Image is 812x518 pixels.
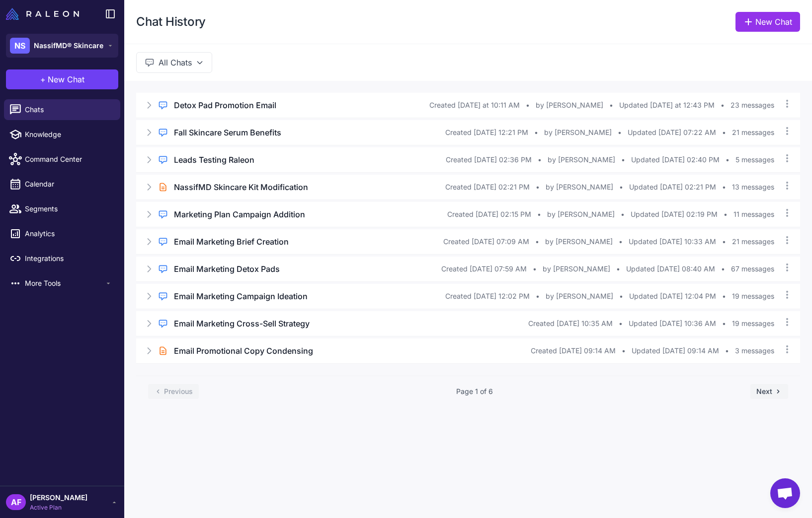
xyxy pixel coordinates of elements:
[534,127,538,138] span: •
[6,34,118,58] button: NSNassifMD® Skincare
[174,127,281,138] h3: Fall Skincare Serum Benefits
[725,345,729,356] span: •
[531,345,616,356] span: Created [DATE] 09:14 AM
[618,127,622,138] span: •
[732,291,774,302] span: 19 messages
[546,182,613,193] span: by [PERSON_NAME]
[629,318,716,329] span: Updated [DATE] 10:36 AM
[174,236,289,248] h3: Email Marketing Brief Creation
[25,203,112,214] span: Segments
[537,209,541,220] span: •
[528,318,613,329] span: Created [DATE] 10:35 AM
[6,494,26,510] div: AF
[25,278,104,289] span: More Tools
[722,182,726,193] span: •
[626,263,715,274] span: Updated [DATE] 08:40 AM
[735,12,800,32] a: New Chat
[731,263,774,274] span: 67 messages
[4,124,120,145] a: Knowledge
[4,99,120,120] a: Chats
[6,69,118,89] button: +New Chat
[445,182,530,193] span: Created [DATE] 02:21 PM
[619,100,715,111] span: Updated [DATE] at 12:43 PM
[30,503,87,512] span: Active Plan
[174,181,308,193] h3: NassifMD Skincare Kit Modification
[722,291,726,302] span: •
[30,492,87,503] span: [PERSON_NAME]
[25,228,112,239] span: Analytics
[724,209,728,220] span: •
[735,345,774,356] span: 3 messages
[619,318,623,329] span: •
[445,127,528,138] span: Created [DATE] 12:21 PM
[722,127,726,138] span: •
[545,236,613,247] span: by [PERSON_NAME]
[443,236,529,247] span: Created [DATE] 07:09 AM
[536,100,603,111] span: by [PERSON_NAME]
[174,345,313,357] h3: Email Promotional Copy Condensing
[538,154,542,165] span: •
[629,182,716,193] span: Updated [DATE] 02:21 PM
[536,182,540,193] span: •
[632,345,719,356] span: Updated [DATE] 09:14 AM
[429,100,520,111] span: Created [DATE] at 10:11 AM
[544,127,612,138] span: by [PERSON_NAME]
[629,236,716,247] span: Updated [DATE] 10:33 AM
[25,154,112,165] span: Command Center
[447,209,531,220] span: Created [DATE] 02:15 PM
[770,478,800,508] a: Open chat
[631,154,720,165] span: Updated [DATE] 02:40 PM
[621,209,625,220] span: •
[526,100,530,111] span: •
[34,40,103,51] span: NassifMD® Skincare
[136,14,206,30] h1: Chat History
[621,154,625,165] span: •
[533,263,537,274] span: •
[25,179,112,190] span: Calendar
[732,318,774,329] span: 19 messages
[4,248,120,269] a: Integrations
[174,99,276,111] h3: Detox Pad Promotion Email
[547,209,615,220] span: by [PERSON_NAME]
[631,209,718,220] span: Updated [DATE] 02:19 PM
[48,73,84,85] span: New Chat
[174,318,310,329] h3: Email Marketing Cross-Sell Strategy
[726,154,730,165] span: •
[136,52,212,73] button: All Chats
[10,38,30,54] div: NS
[733,209,774,220] span: 11 messages
[548,154,615,165] span: by [PERSON_NAME]
[174,263,280,275] h3: Email Marketing Detox Pads
[536,291,540,302] span: •
[25,104,112,115] span: Chats
[732,182,774,193] span: 13 messages
[619,236,623,247] span: •
[619,182,623,193] span: •
[731,100,774,111] span: 23 messages
[628,127,716,138] span: Updated [DATE] 07:22 AM
[546,291,613,302] span: by [PERSON_NAME]
[543,263,610,274] span: by [PERSON_NAME]
[4,198,120,219] a: Segments
[174,154,254,166] h3: Leads Testing Raleon
[25,129,112,140] span: Knowledge
[750,384,788,399] button: Next
[735,154,774,165] span: 5 messages
[722,318,726,329] span: •
[721,263,725,274] span: •
[25,253,112,264] span: Integrations
[732,127,774,138] span: 21 messages
[609,100,613,111] span: •
[445,291,530,302] span: Created [DATE] 12:02 PM
[721,100,725,111] span: •
[616,263,620,274] span: •
[629,291,716,302] span: Updated [DATE] 12:04 PM
[441,263,527,274] span: Created [DATE] 07:59 AM
[4,223,120,244] a: Analytics
[4,174,120,194] a: Calendar
[732,236,774,247] span: 21 messages
[174,290,308,302] h3: Email Marketing Campaign Ideation
[40,73,46,85] span: +
[622,345,626,356] span: •
[619,291,623,302] span: •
